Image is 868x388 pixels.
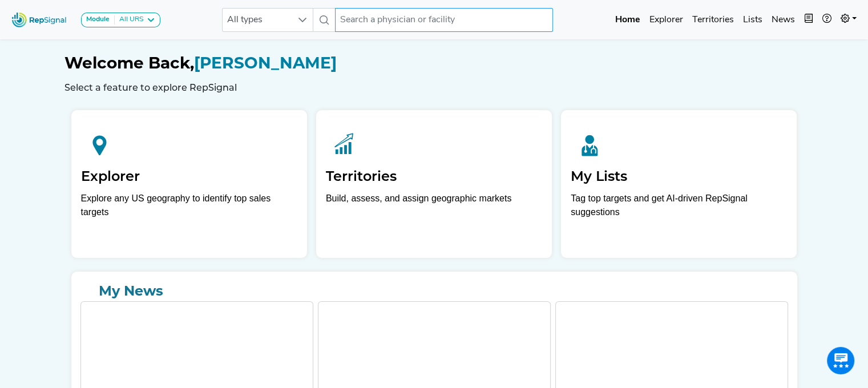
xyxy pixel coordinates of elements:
div: All URS [115,15,144,25]
a: Home [611,9,645,31]
div: Explore any US geography to identify top sales targets [81,192,297,219]
a: News [767,9,800,31]
button: Intel Book [800,9,818,31]
span: Welcome Back, [64,53,194,72]
a: My ListsTag top targets and get AI-driven RepSignal suggestions [561,110,797,258]
p: Tag top targets and get AI-driven RepSignal suggestions [571,192,787,225]
a: TerritoriesBuild, assess, and assign geographic markets [316,110,552,258]
p: Build, assess, and assign geographic markets [326,192,542,225]
a: Territories [688,9,738,31]
h2: Explorer [81,168,297,185]
h2: My Lists [571,168,787,185]
strong: Module [86,16,110,23]
h2: Territories [326,168,542,185]
h1: [PERSON_NAME] [64,54,804,73]
a: Explorer [645,9,688,31]
a: My News [80,281,788,301]
a: ExplorerExplore any US geography to identify top sales targets [71,110,307,258]
h6: Select a feature to explore RepSignal [64,82,804,93]
button: ModuleAll URS [81,13,160,27]
a: Lists [738,9,767,31]
span: All types [223,9,291,31]
input: Search a physician or facility [335,8,553,32]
